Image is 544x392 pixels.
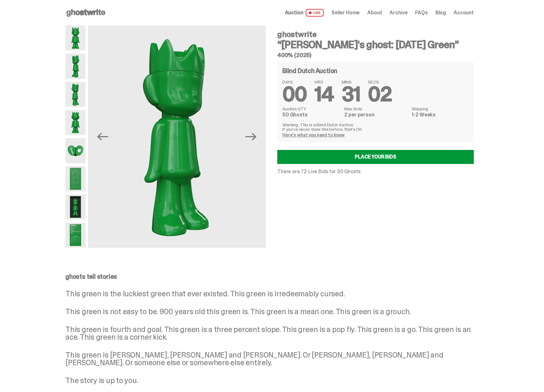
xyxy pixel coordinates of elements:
img: Schrodinger_Green_Hero_12.png [65,223,86,248]
img: Schrodinger_Green_Hero_13.png [65,195,86,219]
dd: 1-2 Weeks [412,112,469,117]
a: About [367,10,382,15]
a: Place your Bids [277,150,474,164]
a: Archive [390,10,407,15]
dd: 2 per person [344,112,407,117]
span: 31 [342,81,361,107]
span: LIVE [306,9,324,17]
img: Schrodinger_Green_Hero_9.png [65,166,86,191]
button: Previous [96,129,110,144]
p: This green is not easy to be. 900 years old this green is. This green is a mean one. This green i... [65,308,474,315]
a: Seller Home [332,10,360,15]
img: Schrodinger_Green_Hero_3.png [88,26,266,248]
p: This green is the luckiest green that ever existed. This green is irredeemably cursed. [65,290,474,298]
button: Next [244,129,258,144]
img: Schrodinger_Green_Hero_6.png [65,110,86,135]
a: Blog [436,10,446,15]
span: MINS [342,80,361,84]
h4: ghostwrite [277,31,474,38]
h3: “[PERSON_NAME]'s ghost: [DATE] Green” [277,40,474,50]
img: Schrodinger_Green_Hero_7.png [65,138,86,163]
img: Schrodinger_Green_Hero_3.png [65,82,86,107]
p: This green is [PERSON_NAME], [PERSON_NAME] and [PERSON_NAME]. Or [PERSON_NAME], [PERSON_NAME] and... [65,351,474,366]
h5: 400% (2025) [277,52,474,58]
img: Schrodinger_Green_Hero_2.png [65,54,86,78]
p: Warning: This is a Blind Dutch Auction. If you’ve never done this before, that’s OK. [282,122,469,131]
span: HRS [315,80,334,84]
dt: Max Bids [344,107,407,111]
dt: Shipping [412,107,469,111]
span: DAYS [282,80,307,84]
p: The story is up to you. [65,377,474,384]
p: ghosts tell stories [65,273,474,280]
p: This green is fourth and goal. This green is a three percent slope. This green is a pop fly. This... [65,326,474,341]
dt: Auction QTY [282,107,340,111]
p: There are 72 Live Bids for 50 Ghosts. [277,169,474,174]
span: Auction [285,10,303,15]
span: 14 [315,81,334,107]
span: SECS [368,80,392,84]
a: Auction LIVE [285,9,324,17]
img: Schrodinger_Green_Hero_1.png [65,26,86,50]
dd: 50 Ghosts [282,112,340,117]
span: 00 [282,81,307,107]
a: FAQs [415,10,428,15]
a: Here's what you need to know [282,132,345,138]
span: 02 [368,81,392,107]
a: Account [454,10,474,15]
h4: Blind Dutch Auction [282,68,337,74]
